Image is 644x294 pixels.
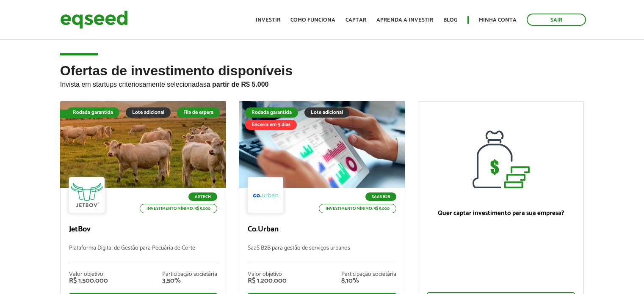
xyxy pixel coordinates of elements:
div: Valor objetivo [248,272,287,278]
div: Fila de espera [177,107,220,118]
p: Quer captar investimento para sua empresa? [427,209,575,217]
a: Sair [527,14,586,26]
a: Investir [256,17,280,23]
div: Rodada garantida [245,107,298,118]
div: Lote adicional [126,107,171,118]
div: R$ 1.200.000 [248,278,287,284]
div: Participação societária [162,272,217,278]
p: SaaS B2B para gestão de serviços urbanos [248,245,396,263]
div: Fila de espera [60,110,104,118]
a: Aprenda a investir [376,17,433,23]
strong: a partir de R$ 5.000 [207,81,269,88]
a: Captar [345,17,366,23]
p: Agtech [188,192,217,201]
a: Como funciona [290,17,335,23]
div: 8,10% [341,278,396,284]
a: Minha conta [479,17,517,23]
p: JetBov [69,225,218,234]
p: Investimento mínimo: R$ 5.000 [319,204,396,213]
p: Investimento mínimo: R$ 5.000 [140,204,217,213]
div: Rodada garantida [66,107,119,118]
p: Co.Urban [248,225,396,234]
div: Valor objetivo [69,272,108,278]
h2: Ofertas de investimento disponíveis [60,63,584,101]
div: Lote adicional [304,107,349,118]
p: Invista em startups criteriosamente selecionadas [60,78,584,88]
div: Participação societária [341,272,396,278]
p: Plataforma Digital de Gestão para Pecuária de Corte [69,245,218,263]
div: 3,50% [162,278,217,284]
div: Encerra em 5 dias [245,120,297,130]
img: EqSeed [60,8,128,31]
div: R$ 1.500.000 [69,278,108,284]
a: Blog [443,17,457,23]
p: SaaS B2B [365,192,396,201]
